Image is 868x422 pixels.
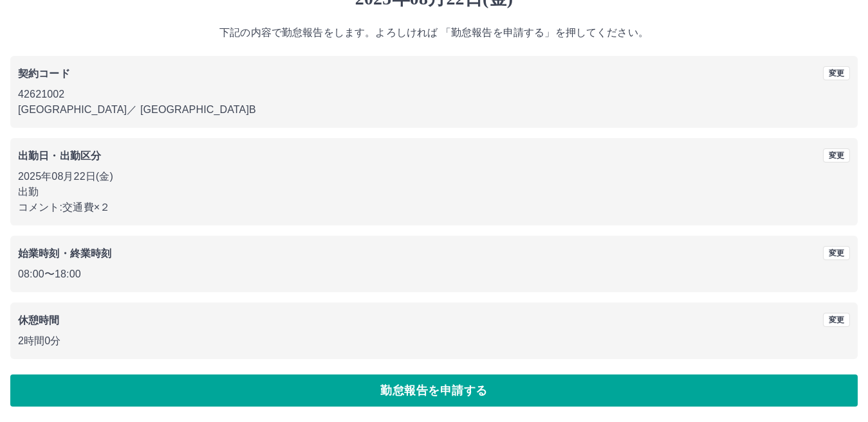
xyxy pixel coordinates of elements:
button: 変更 [823,66,850,80]
button: 勤怠報告を申請する [10,374,858,407]
p: 下記の内容で勤怠報告をします。よろしければ 「勤怠報告を申請する」を押してください。 [10,25,858,40]
p: 出勤 [18,184,850,200]
p: コメント: 交通費×２ [18,200,850,215]
p: 2時間0分 [18,333,850,349]
button: 変更 [823,313,850,327]
b: 休憩時間 [18,315,60,326]
b: 出勤日・出勤区分 [18,150,101,161]
p: 2025年08月22日(金) [18,169,850,184]
b: 契約コード [18,68,70,79]
b: 始業時刻・終業時刻 [18,248,111,259]
button: 変更 [823,148,850,163]
p: 42621002 [18,87,850,102]
p: [GEOGRAPHIC_DATA] ／ [GEOGRAPHIC_DATA]B [18,102,850,118]
p: 08:00 〜 18:00 [18,267,850,282]
button: 変更 [823,246,850,260]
